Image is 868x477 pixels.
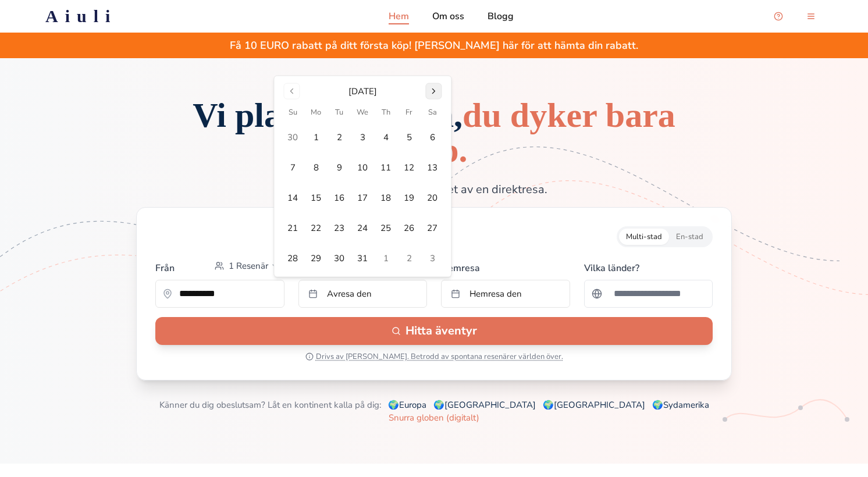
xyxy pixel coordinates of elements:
[351,106,374,119] th: Wednesday
[229,260,268,272] span: 1 Resenär
[397,216,421,240] button: 26
[584,257,713,275] label: Vilka länder?
[421,186,444,209] button: 20
[281,247,304,270] button: 28
[45,6,117,27] h2: Aiuli
[348,86,377,97] div: [DATE]
[488,9,514,23] a: Blogg
[351,247,374,270] button: 31
[328,216,351,240] button: 23
[27,6,136,27] a: Aiuli
[397,247,421,270] button: 2
[421,106,444,119] th: Saturday
[421,216,444,240] button: 27
[155,317,713,345] button: Hitta äventyr
[328,247,351,270] button: 30
[351,186,374,209] button: 17
[389,9,409,23] a: Hem
[305,352,563,361] button: Drivs av [PERSON_NAME]. Betrodd av spontana resenärer världen över.
[351,126,374,149] button: 3
[374,156,397,179] button: 11
[374,216,397,240] button: 25
[425,83,442,99] button: Go to next month
[304,106,328,119] th: Monday
[298,280,428,308] button: Avresa den
[159,399,381,411] span: Känner du dig obeslutsam? Låt en kontinent kalla på dig:
[281,216,304,240] button: 21
[281,106,304,119] th: Sunday
[441,280,570,308] button: Hemresa den
[304,216,328,240] button: 22
[328,186,351,209] button: 16
[328,156,351,179] button: 9
[389,412,479,423] a: Snurra globen (digitalt)
[421,156,444,179] button: 13
[374,106,397,119] th: Thursday
[421,247,444,270] button: 3
[304,156,328,179] button: 8
[316,352,563,361] span: Drivs av [PERSON_NAME]. Betrodd av spontana resenärer världen över.
[469,288,522,300] span: Hemresa den
[400,96,675,169] span: du dyker bara upp.
[304,186,328,209] button: 15
[239,181,629,198] p: Multi-stadsresor till priset av en direktresa.
[281,156,304,179] button: 7
[421,126,444,149] button: 6
[397,126,421,149] button: 5
[374,126,397,149] button: 4
[374,186,397,209] button: 18
[351,216,374,240] button: 24
[374,247,397,270] button: 1
[543,399,645,411] a: 🌍[GEOGRAPHIC_DATA]
[388,399,426,411] a: 🌍Europa
[433,399,536,411] a: 🌍[GEOGRAPHIC_DATA]
[799,5,823,28] button: menu-button
[281,126,304,149] button: 30
[397,186,421,209] button: 19
[193,96,675,169] span: Vi planerar resan,
[155,261,175,275] label: Från
[304,126,328,149] button: 1
[327,288,372,300] span: Avresa den
[328,106,351,119] th: Tuesday
[210,257,284,275] button: Select passengers
[607,282,706,305] input: Sök efter ett land
[328,126,351,149] button: 2
[669,229,710,245] button: Single-city
[432,9,464,23] a: Om oss
[619,229,669,245] button: Multi-city
[397,156,421,179] button: 12
[617,226,713,247] div: Trip style
[351,156,374,179] button: 10
[304,247,328,270] button: 29
[441,257,570,275] label: Hemresa
[767,5,790,28] button: Open support chat
[652,399,709,411] a: 🌍Sydamerika
[397,106,421,119] th: Friday
[283,83,300,99] button: Go to previous month
[281,186,304,209] button: 14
